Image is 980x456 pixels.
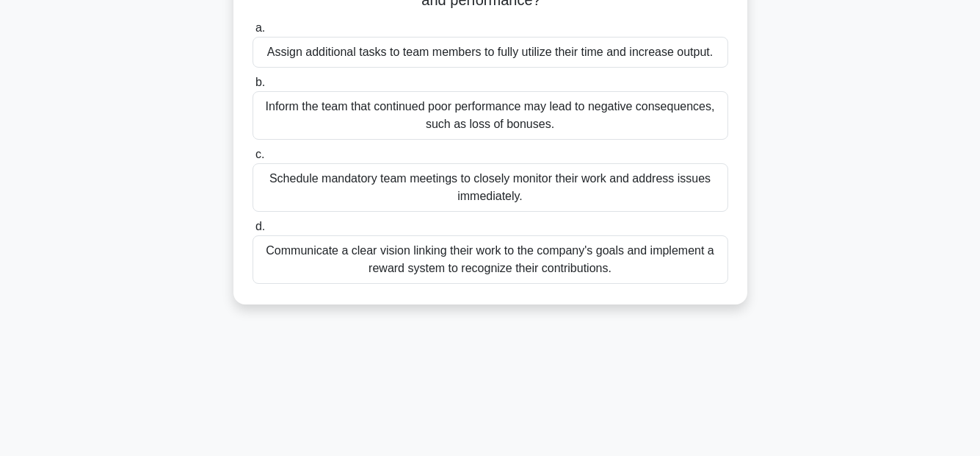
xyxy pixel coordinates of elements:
div: Assign additional tasks to team members to fully utilize their time and increase output. [253,37,728,68]
span: c. [255,148,264,160]
div: Communicate a clear vision linking their work to the company's goals and implement a reward syste... [253,235,728,284]
span: a. [255,21,265,34]
div: Inform the team that continued poor performance may lead to negative consequences, such as loss o... [253,91,728,140]
span: d. [255,220,265,232]
div: Schedule mandatory team meetings to closely monitor their work and address issues immediately. [253,163,728,212]
span: b. [255,76,265,88]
